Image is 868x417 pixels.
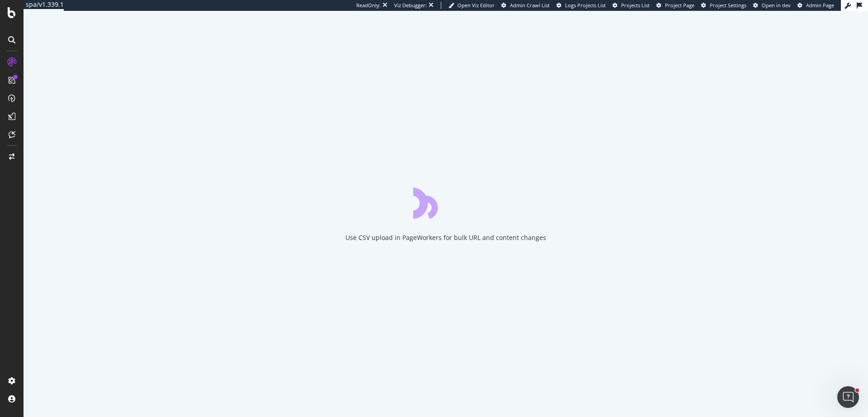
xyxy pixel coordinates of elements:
[797,2,834,9] a: Admin Page
[448,2,495,9] a: Open Viz Editor
[458,2,495,9] span: Open Viz Editor
[621,2,650,9] span: Projects List
[806,2,834,9] span: Admin Page
[394,2,427,9] div: Viz Debugger:
[510,2,550,9] span: Admin Crawl List
[762,2,791,9] span: Open in dev
[345,233,546,242] div: Use CSV upload in PageWorkers for bulk URL and content changes
[413,186,478,219] div: animation
[565,2,606,9] span: Logs Projects List
[665,2,694,9] span: Project Page
[753,2,791,9] a: Open in dev
[356,2,381,9] div: ReadOnly:
[501,2,550,9] a: Admin Crawl List
[701,2,746,9] a: Project Settings
[613,2,650,9] a: Projects List
[656,2,694,9] a: Project Page
[557,2,606,9] a: Logs Projects List
[710,2,746,9] span: Project Settings
[837,386,859,408] iframe: Intercom live chat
